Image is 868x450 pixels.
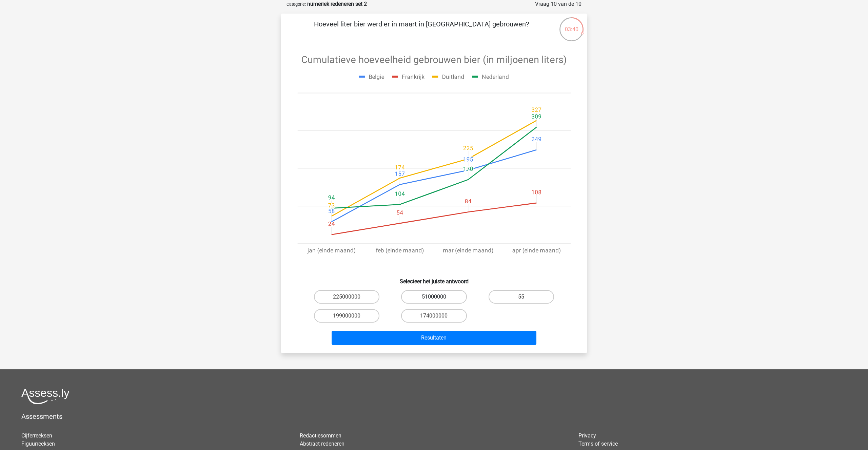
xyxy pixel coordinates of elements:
[307,1,367,7] strong: numeriek redeneren set 2
[21,412,847,421] h5: Assessments
[300,441,344,447] a: Abstract redeneren
[489,290,554,304] label: 55
[578,432,596,439] a: Privacy
[300,432,341,439] a: Redactiesommen
[21,441,55,447] a: Figuurreeksen
[332,331,537,345] button: Resultaten
[287,2,306,7] small: Categorie:
[559,17,584,34] div: 03:40
[401,290,467,304] label: 51000000
[292,273,576,285] h6: Selecteer het juiste antwoord
[21,388,70,404] img: Assessly logo
[314,290,379,304] label: 225000000
[578,441,618,447] a: Terms of service
[292,19,551,39] p: Hoeveel liter bier werd er in maart in [GEOGRAPHIC_DATA] gebrouwen?
[314,309,379,323] label: 199000000
[21,432,52,439] a: Cijferreeksen
[401,309,467,323] label: 174000000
